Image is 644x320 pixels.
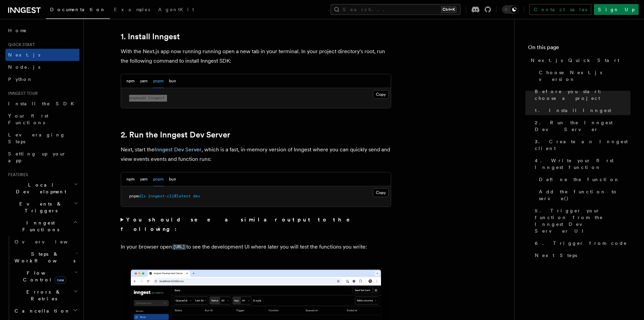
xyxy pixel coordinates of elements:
a: Home [5,24,79,37]
a: Examples [110,2,154,18]
a: Install the SDK [5,98,79,110]
a: AgentKit [154,2,198,18]
button: Search...Ctrl+K [331,4,460,15]
a: 3. Create an Inngest client [532,135,630,154]
button: Copy [373,188,389,197]
span: 3. Create an Inngest client [535,138,630,152]
span: Your first Functions [8,113,48,125]
span: Add the function to serve() [539,188,630,202]
span: Home [8,27,27,34]
button: Toggle dark mode [502,5,518,14]
a: Define the function [536,173,630,186]
button: Local Development [5,179,79,198]
button: bun [169,172,176,186]
span: AgentKit [158,7,194,12]
button: Flow Controlnew [12,267,79,286]
span: Documentation [50,7,106,12]
span: Steps & Workflows [12,251,75,264]
a: Documentation [46,2,110,19]
span: Python [8,77,33,82]
span: Node.js [8,64,40,70]
button: bun [169,74,176,88]
span: 6. Trigger from code [535,240,627,247]
span: Define the function [539,176,620,183]
code: [URL] [172,244,186,250]
p: Next, start the , which is a fast, in-memory version of Inngest where you can quickly send and vi... [121,145,391,164]
a: Contact sales [529,4,591,15]
a: Setting up your app [5,148,79,167]
span: 2. Run the Inngest Dev Server [535,119,630,133]
button: Errors & Retries [12,286,79,305]
button: Copy [373,90,389,99]
button: yarn [140,74,148,88]
span: inngest-cli@latest [148,194,191,198]
span: dlx [139,194,146,198]
button: Events & Triggers [5,198,79,217]
a: 2. Run the Inngest Dev Server [532,116,630,135]
summary: You should see a similar output to the following: [121,215,391,234]
a: 4. Write your first Inngest function [532,154,630,173]
span: Features [5,172,28,177]
span: Next.js Quick Start [531,57,619,64]
a: Your first Functions [5,110,79,129]
a: 5. Trigger your function from the Inngest Dev Server UI [532,205,630,237]
span: Quick start [5,42,35,47]
kbd: Ctrl+K [441,6,456,13]
span: inngest [148,95,165,100]
span: Next.js [8,52,40,58]
button: npm [126,172,135,186]
span: Flow Control [12,270,74,283]
a: Leveraging Steps [5,129,79,148]
a: Add the function to serve() [536,186,630,205]
a: Before you start: choose a project [532,85,630,104]
p: With the Next.js app now running running open a new tab in your terminal. In your project directo... [121,47,391,66]
button: Cancellation [12,305,79,317]
span: Choose Next.js version [539,69,630,83]
span: pnpm [129,194,139,198]
strong: You should see a similar output to the following: [121,216,360,232]
span: Leveraging Steps [8,132,65,144]
span: Before you start: choose a project [535,88,630,102]
span: dev [193,194,200,198]
span: Setting up your app [8,151,66,163]
button: yarn [140,172,148,186]
a: Choose Next.js version [536,66,630,85]
p: In your browser open to see the development UI where later you will test the functions you write: [121,242,391,252]
span: Inngest tour [5,91,38,96]
span: Local Development [5,182,74,195]
a: Sign Up [594,4,639,15]
span: 4. Write your first Inngest function [535,157,630,171]
a: Node.js [5,61,79,73]
a: Python [5,73,79,85]
button: Inngest Functions [5,217,79,236]
a: Overview [12,236,79,248]
a: 6. Trigger from code [532,237,630,249]
a: 1. Install Inngest [532,104,630,116]
span: pnpm [129,95,139,100]
span: Cancellation [12,307,70,314]
span: Events & Triggers [5,200,74,214]
span: Next Steps [535,252,577,259]
a: Next Steps [532,249,630,261]
span: 1. Install Inngest [535,107,611,114]
a: Next.js Quick Start [528,54,630,66]
button: pnpm [153,172,164,186]
a: 2. Run the Inngest Dev Server [121,130,230,140]
button: Steps & Workflows [12,248,79,267]
span: Errors & Retries [12,289,73,302]
span: 5. Trigger your function from the Inngest Dev Server UI [535,207,630,234]
a: [URL] [172,243,186,250]
span: Overview [15,239,84,244]
span: Inngest Functions [5,219,73,233]
a: 1. Install Inngest [121,32,180,41]
button: npm [126,74,135,88]
a: Next.js [5,49,79,61]
span: new [55,276,66,284]
a: Inngest Dev Server [154,146,201,153]
span: Examples [114,7,150,12]
span: Install the SDK [8,101,78,106]
h4: On this page [528,43,630,54]
span: add [139,95,146,100]
button: pnpm [153,74,164,88]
